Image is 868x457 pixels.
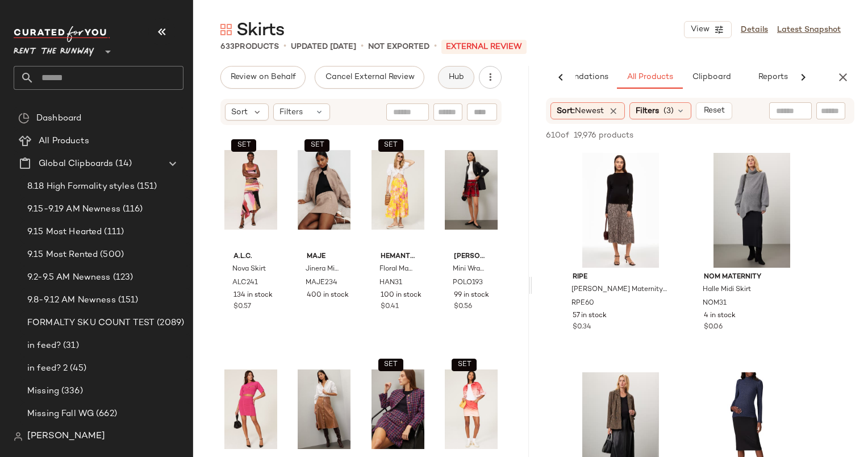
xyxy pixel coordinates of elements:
[14,26,110,42] img: cfy_white_logo.C9jOOHJF.svg
[557,105,604,117] span: Sort:
[445,132,498,247] img: POLO193.jpg
[453,278,483,288] span: POLO193
[27,271,111,284] span: 9.2-9.5 AM Newness
[627,73,673,82] span: All Products
[368,41,429,53] p: Not Exported
[113,157,132,171] span: (14)
[232,278,258,288] span: ALC241
[14,432,23,441] img: svg%3e
[434,40,437,53] span: •
[36,112,81,125] span: Dashboard
[372,132,424,247] img: HAN31.jpg
[304,139,329,152] button: SET
[39,135,89,148] span: All Products
[564,153,678,268] img: RPE60.jpg
[777,24,841,36] a: Latest Snapshot
[232,264,266,275] span: Nova Skirt
[27,362,68,375] span: in feed? 2
[690,25,710,34] span: View
[291,41,356,53] p: updated [DATE]
[27,294,116,307] span: 9.8-9.12 AM Newness
[102,226,124,239] span: (111)
[703,106,724,115] span: Reset
[306,278,337,288] span: MAJE234
[231,139,256,152] button: SET
[155,317,184,330] span: (2089)
[111,271,133,284] span: (123)
[454,302,472,312] span: $0.56
[220,66,306,89] button: Review on Behalf
[454,290,489,301] span: 99 in stock
[98,248,124,261] span: (500)
[27,339,61,352] span: in feed?
[691,73,731,82] span: Clipboard
[324,73,414,82] span: Cancel External Review
[663,105,674,117] span: (3)
[574,130,633,142] span: 19,976 products
[306,264,340,275] span: Jinera Mini Skirt
[438,66,474,89] button: Hub
[220,41,279,53] div: Products
[383,142,398,149] span: SET
[441,40,527,54] p: External REVIEW
[233,290,273,301] span: 134 in stock
[307,290,349,301] span: 400 in stock
[695,153,809,268] img: NOM31.jpg
[378,359,403,371] button: SET
[571,285,667,295] span: [PERSON_NAME] Maternity Skirt
[14,39,94,59] span: Rent the Runway
[279,106,303,118] span: Filters
[378,139,403,152] button: SET
[704,311,736,321] span: 4 in stock
[27,385,59,398] span: Missing
[703,298,727,309] span: NOM31
[283,40,286,53] span: •
[94,408,117,421] span: (662)
[61,339,79,352] span: (31)
[315,66,424,89] button: Cancel External Review
[233,252,268,262] span: A.L.C.
[27,317,155,330] span: FORMALTY SKU COUNT TEST
[575,107,604,115] span: Newest
[704,272,800,282] span: NOM Maternity
[220,43,235,51] span: 633
[703,285,751,295] span: Halle Midi Skirt
[741,24,768,36] a: Details
[220,24,232,35] img: svg%3e
[452,359,477,371] button: SET
[704,322,723,333] span: $0.06
[381,302,399,312] span: $0.41
[233,302,251,312] span: $0.57
[27,180,135,193] span: 8.18 High Formality styles
[120,203,143,216] span: (116)
[298,132,350,247] img: MAJE234.jpg
[383,361,398,369] span: SET
[231,106,248,118] span: Sort
[27,408,94,421] span: Missing Fall WG
[573,322,591,333] span: $0.34
[27,226,102,239] span: 9.15 Most Hearted
[546,130,569,142] span: 610 of
[457,361,471,369] span: SET
[636,105,659,117] span: Filters
[571,298,594,309] span: RPE60
[27,430,105,443] span: [PERSON_NAME]
[230,73,296,82] span: Review on Behalf
[379,278,402,288] span: HAN31
[307,252,341,262] span: Maje
[39,157,113,171] span: Global Clipboards
[116,294,139,307] span: (151)
[684,21,732,38] button: View
[59,385,83,398] span: (336)
[381,290,422,301] span: 100 in stock
[236,19,284,42] span: Skirts
[135,180,157,193] span: (151)
[573,272,669,282] span: ripe
[361,40,364,53] span: •
[454,252,489,262] span: [PERSON_NAME] [PERSON_NAME]
[573,311,607,321] span: 57 in stock
[27,203,120,216] span: 9.15-9.19 AM Newness
[757,73,787,82] span: Reports
[236,142,251,149] span: SET
[379,264,414,275] span: Floral Maxi Skirt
